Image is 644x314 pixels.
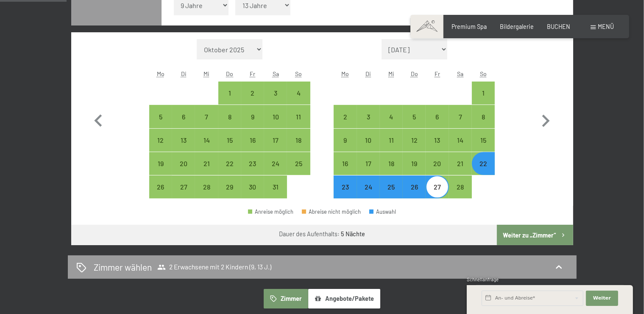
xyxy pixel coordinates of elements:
div: 27 [427,184,448,205]
div: 8 [219,113,240,135]
div: Dauer des Aufenthalts: [279,230,365,238]
div: 5 [150,113,171,135]
div: 1 [473,90,494,111]
div: Anreise möglich [241,175,264,198]
div: 11 [288,113,309,135]
div: Anreise möglich [403,105,426,128]
div: Sun Jan 18 2026 [287,129,310,152]
div: 22 [219,160,240,181]
div: Wed Feb 04 2026 [380,105,403,128]
div: Mon Jan 12 2026 [149,129,172,152]
div: 10 [265,113,286,135]
div: Fri Jan 09 2026 [241,105,264,128]
div: Anreise möglich [426,152,449,175]
div: Thu Feb 19 2026 [403,152,426,175]
div: Tue Jan 06 2026 [172,105,195,128]
span: 2 Erwachsene mit 2 Kindern (9, 13 J.) [157,263,271,272]
div: Mon Feb 16 2026 [334,152,357,175]
div: Anreise möglich [264,82,287,105]
div: Anreise möglich [172,105,195,128]
div: Anreise möglich [472,105,495,128]
div: Auswahl [369,209,396,215]
div: 25 [288,160,309,181]
span: Weiter [593,295,611,302]
div: Anreise möglich [218,82,241,105]
div: Anreise möglich [472,152,495,175]
div: Anreise möglich [241,82,264,105]
div: Anreise möglich [426,129,449,152]
div: 16 [335,160,356,181]
div: 24 [358,184,379,205]
div: Anreise möglich [195,152,218,175]
div: 29 [219,184,240,205]
div: 23 [335,184,356,205]
div: Fri Jan 16 2026 [241,129,264,152]
div: Sun Feb 15 2026 [472,129,495,152]
div: Wed Feb 25 2026 [380,175,403,198]
h2: Zimmer wählen [94,261,152,273]
div: 28 [450,184,471,205]
abbr: Freitag [435,70,440,77]
div: Anreise möglich [380,175,403,198]
div: Anreise möglich [172,129,195,152]
div: Anreise möglich [380,105,403,128]
div: Anreise möglich [195,105,218,128]
div: Thu Jan 01 2026 [218,82,241,105]
div: Fri Jan 02 2026 [241,82,264,105]
div: 15 [473,137,494,158]
abbr: Dienstag [181,70,187,77]
div: Anreise möglich [449,105,472,128]
div: Anreise möglich [380,152,403,175]
abbr: Freitag [250,70,255,77]
div: 5 [404,113,425,135]
div: 6 [427,113,448,135]
a: BUCHEN [547,23,570,30]
div: 24 [265,160,286,181]
div: 19 [404,160,425,181]
div: Sat Feb 14 2026 [449,129,472,152]
div: Anreise möglich [357,152,380,175]
div: Anreise möglich [334,152,357,175]
span: Premium Spa [452,23,487,30]
div: Anreise möglich [426,175,449,198]
div: Wed Jan 21 2026 [195,152,218,175]
div: Sun Jan 11 2026 [287,105,310,128]
div: Thu Jan 22 2026 [218,152,241,175]
div: 14 [450,137,471,158]
div: Sun Feb 08 2026 [472,105,495,128]
div: 4 [288,90,309,111]
abbr: Samstag [273,70,279,77]
button: Zimmer [264,289,308,308]
div: Anreise möglich [357,105,380,128]
div: Thu Feb 12 2026 [403,129,426,152]
div: 3 [265,90,286,111]
div: 14 [196,137,217,158]
div: 15 [219,137,240,158]
div: Wed Feb 18 2026 [380,152,403,175]
div: Sat Jan 24 2026 [264,152,287,175]
div: Anreise möglich [403,152,426,175]
abbr: Mittwoch [204,70,209,77]
div: 21 [196,160,217,181]
abbr: Donnerstag [411,70,418,77]
div: Anreise möglich [403,175,426,198]
div: 12 [404,137,425,158]
div: 22 [473,160,494,181]
div: Sat Jan 03 2026 [264,82,287,105]
div: Anreise möglich [334,129,357,152]
abbr: Montag [157,70,164,77]
div: 13 [173,137,194,158]
div: Sun Feb 01 2026 [472,82,495,105]
div: Anreise möglich [241,105,264,128]
abbr: Montag [341,70,349,77]
div: Anreise möglich [241,152,264,175]
div: Anreise möglich [472,82,495,105]
div: 28 [196,184,217,205]
div: Anreise möglich [149,175,172,198]
div: Anreise möglich [287,82,310,105]
div: Anreise möglich [357,129,380,152]
span: Menü [598,23,614,30]
div: Anreise möglich [264,105,287,128]
button: Angebote/Pakete [308,289,380,308]
div: Anreise möglich [380,129,403,152]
